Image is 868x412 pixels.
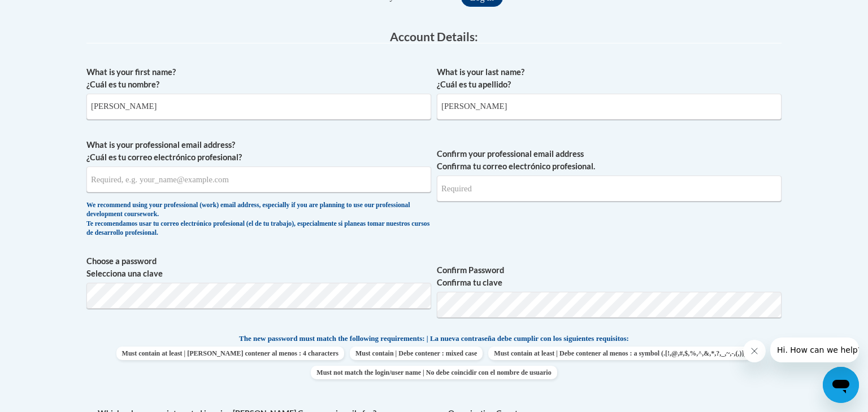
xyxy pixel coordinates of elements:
label: What is your professional email address? ¿Cuál es tu correo electrónico profesional? [86,139,431,164]
input: Required [437,176,782,201]
span: Must contain at least | [PERSON_NAME] contener al menos : 4 characters [116,347,344,360]
label: What is your last name? ¿Cuál es tu apellido? [437,66,782,91]
span: Must contain at least | Debe contener al menos : a symbol (.[!,@,#,$,%,^,&,*,?,_,~,-,(,)]) [488,347,752,360]
label: Choose a password Selecciona una clave [86,255,431,280]
input: Metadata input [86,166,431,192]
iframe: Button to launch messaging window [823,367,859,403]
label: What is your first name? ¿Cuál es tu nombre? [86,66,431,91]
span: Must contain | Debe contener : mixed case [350,347,483,360]
span: Account Details: [390,29,478,43]
iframe: Message from company [770,338,859,362]
span: Hi. How can we help? [7,8,92,17]
span: Must not match the login/user name | No debe coincidir con el nombre de usuario [311,366,557,379]
iframe: Close message [743,340,766,362]
div: We recommend using your professional (work) email address, especially if you are planning to use ... [86,201,431,238]
label: Confirm your professional email address Confirma tu correo electrónico profesional. [437,148,782,173]
input: Metadata input [86,94,431,120]
label: Confirm Password Confirma tu clave [437,264,782,289]
span: The new password must match the following requirements: | La nueva contraseña debe cumplir con lo... [239,334,629,344]
input: Metadata input [437,94,782,120]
